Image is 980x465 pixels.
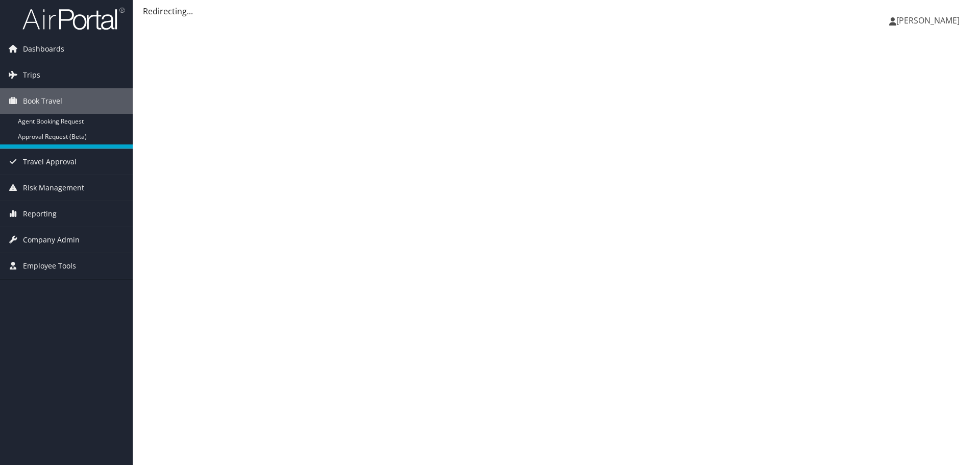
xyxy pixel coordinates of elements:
span: [PERSON_NAME] [896,15,960,26]
span: Reporting [23,201,57,227]
a: [PERSON_NAME] [889,5,970,36]
img: airportal-logo.png [22,7,125,31]
span: Travel Approval [23,149,77,175]
span: Book Travel [23,88,62,114]
span: Risk Management [23,175,84,201]
div: Redirecting... [143,5,970,17]
span: Employee Tools [23,253,76,279]
span: Dashboards [23,36,64,62]
span: Trips [23,62,40,88]
span: Company Admin [23,227,80,253]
